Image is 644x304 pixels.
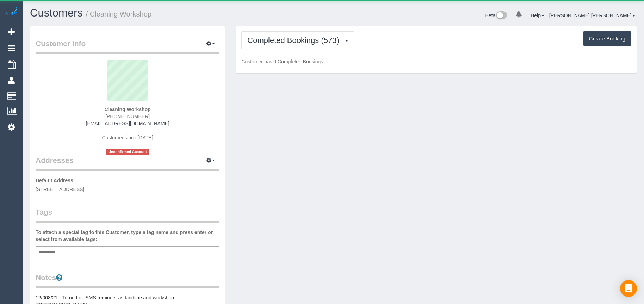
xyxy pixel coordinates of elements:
[86,121,169,126] a: [EMAIL_ADDRESS][DOMAIN_NAME]
[531,13,544,18] a: Help
[102,135,153,140] span: Customer since [DATE]
[30,7,83,19] a: Customers
[485,13,507,18] a: Beta
[36,177,75,184] label: Default Address:
[86,10,152,18] small: / Cleaning Workshop
[36,229,219,243] label: To attach a special tag to this Customer, type a tag name and press enter or select from availabl...
[247,36,342,45] span: Completed Bookings (573)
[583,31,631,46] button: Create Booking
[36,207,219,223] legend: Tags
[36,272,219,288] legend: Notes
[106,149,149,155] span: Unconfirmed Account
[36,186,84,192] span: [STREET_ADDRESS]
[105,114,150,119] span: [PHONE_NUMBER]
[241,31,354,49] button: Completed Bookings (573)
[495,11,507,20] img: New interface
[105,107,151,112] strong: Cleaning Workshop
[549,13,635,18] a: [PERSON_NAME] [PERSON_NAME]
[620,280,637,297] div: Open Intercom Messenger
[241,58,631,65] p: Customer has 0 Completed Bookings
[36,38,219,54] legend: Customer Info
[4,7,18,17] img: Automaid Logo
